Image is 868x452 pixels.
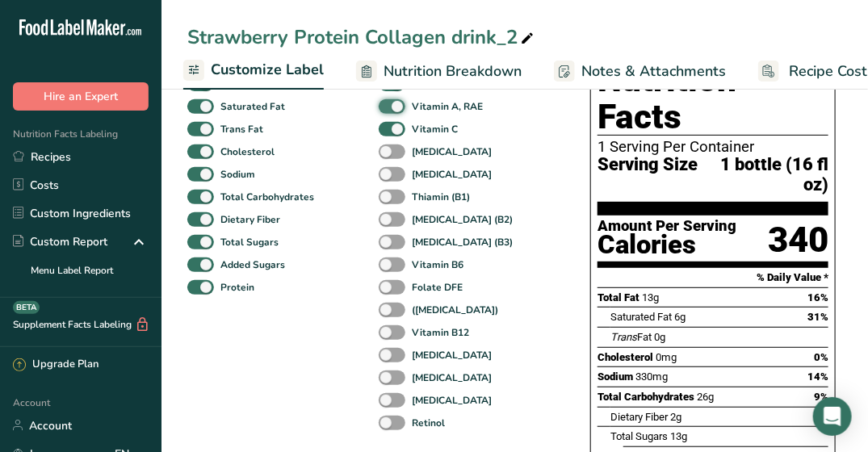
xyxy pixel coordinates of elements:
[220,144,275,159] b: Cholesterol
[356,53,522,90] a: Nutrition Breakdown
[412,370,492,385] b: [MEDICAL_DATA]
[220,280,254,295] b: Protein
[670,411,681,423] span: 2g
[220,167,255,182] b: Sodium
[698,155,828,195] span: 1 bottle (16 fl oz)
[598,391,694,403] span: Total Carbohydrates
[13,233,107,250] div: Custom Report
[598,61,828,136] h1: Nutrition Facts
[412,325,469,340] b: Vitamin B12
[13,357,99,373] div: Upgrade Plan
[598,219,736,234] div: Amount Per Serving
[635,370,668,383] span: 330mg
[13,301,40,314] div: BETA
[642,291,659,303] span: 13g
[814,351,828,363] span: 0%
[412,235,513,249] b: [MEDICAL_DATA] (B3)
[598,268,828,287] section: % Daily Value *
[220,212,280,227] b: Dietary Fiber
[656,351,677,363] span: 0mg
[813,397,852,436] div: Open Intercom Messenger
[554,53,726,90] a: Notes & Attachments
[220,99,285,114] b: Saturated Fat
[412,190,470,204] b: Thiamin (B1)
[610,311,672,323] span: Saturated Fat
[412,280,463,295] b: Folate DFE
[674,311,686,323] span: 6g
[220,190,314,204] b: Total Carbohydrates
[384,61,522,82] span: Nutrition Breakdown
[187,23,537,52] div: Strawberry Protein Collagen drink_2
[610,411,668,423] span: Dietary Fiber
[654,331,665,343] span: 0g
[412,257,463,272] b: Vitamin B6
[598,155,698,195] span: Serving Size
[807,291,828,303] span: 16%
[807,311,828,323] span: 31%
[581,61,726,82] span: Notes & Attachments
[412,416,445,430] b: Retinol
[412,212,513,227] b: [MEDICAL_DATA] (B2)
[183,52,324,90] a: Customize Label
[412,393,492,408] b: [MEDICAL_DATA]
[697,391,714,403] span: 26g
[412,167,492,182] b: [MEDICAL_DATA]
[412,348,492,362] b: [MEDICAL_DATA]
[220,235,279,249] b: Total Sugars
[598,370,633,383] span: Sodium
[211,59,324,81] span: Customize Label
[412,122,458,136] b: Vitamin C
[13,82,149,111] button: Hire an Expert
[807,370,828,383] span: 14%
[610,331,652,343] span: Fat
[814,391,828,403] span: 9%
[610,430,668,442] span: Total Sugars
[610,331,637,343] i: Trans
[412,303,498,317] b: ([MEDICAL_DATA])
[598,233,736,257] div: Calories
[598,291,639,303] span: Total Fat
[768,219,828,262] div: 340
[412,144,492,159] b: [MEDICAL_DATA]
[412,99,483,114] b: Vitamin A, RAE
[598,351,653,363] span: Cholesterol
[598,139,828,155] div: 1 Serving Per Container
[220,122,263,136] b: Trans Fat
[670,430,687,442] span: 13g
[220,257,285,272] b: Added Sugars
